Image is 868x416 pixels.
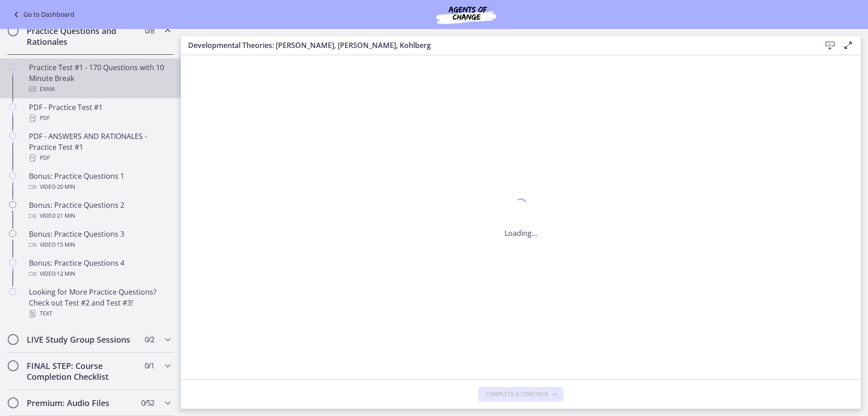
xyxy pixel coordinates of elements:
span: · 20 min [56,182,75,192]
p: Loading... [505,228,537,239]
div: PDF [29,153,170,163]
span: 0 / 1 [145,360,154,371]
div: Video [29,182,170,192]
button: Complete & continue [478,387,563,402]
div: Practice Test #1 - 170 Questions with 10 Minute Break [29,62,170,95]
div: PDF - ANSWERS AND RATIONALES - Practice Test #1 [29,131,170,163]
h2: Premium: Audio Files [27,397,137,408]
div: Video [29,268,170,279]
h2: LIVE Study Group Sessions [27,334,137,345]
div: 1 [505,196,537,217]
span: 0 / 2 [145,334,154,345]
a: Go to Dashboard [11,9,75,20]
span: · 15 min [56,239,75,250]
span: Complete & continue [486,391,549,398]
div: Bonus: Practice Questions 4 [29,258,170,279]
span: 0 / 52 [141,397,154,408]
div: PDF [29,113,170,124]
div: Video [29,210,170,221]
span: · 12 min [56,268,75,279]
span: 0 / 8 [145,25,154,36]
h3: Developmental Theories: [PERSON_NAME], [PERSON_NAME], Kohlberg [188,40,807,51]
div: Text [29,308,170,319]
div: Exam [29,84,170,95]
div: Looking for More Practice Questions? Check out Test #2 and Test #3! [29,287,170,319]
div: Bonus: Practice Questions 3 [29,229,170,250]
span: · 21 min [56,210,75,221]
h2: FINAL STEP: Course Completion Checklist [27,360,137,382]
div: Video [29,239,170,250]
img: Agents of Change [412,4,520,25]
h2: Practice Questions and Rationales [27,25,137,47]
div: Bonus: Practice Questions 2 [29,200,170,221]
div: PDF - Practice Test #1 [29,102,170,124]
div: Bonus: Practice Questions 1 [29,171,170,192]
